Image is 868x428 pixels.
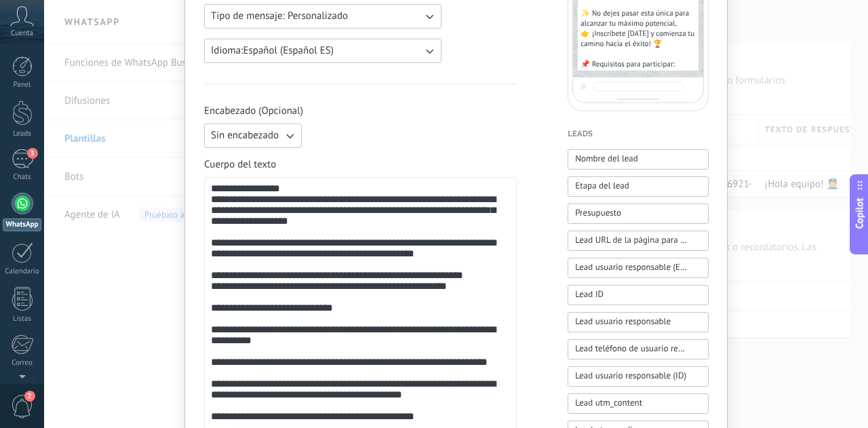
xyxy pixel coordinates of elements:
span: Lead teléfono de usuario responsable [575,342,687,355]
span: Idioma: Español (Español ES) [211,44,334,58]
span: Lead usuario responsable (ID) [575,369,686,383]
div: WhatsApp [3,218,41,231]
button: Idioma:Español (Español ES) [204,39,441,63]
span: Copilot [853,197,867,229]
div: Leads [3,130,42,138]
span: Lead usuario responsable (Email) [575,260,687,274]
span: Lead URL de la página para compartir con los clientes [575,233,687,247]
span: Tipo de mensaje: Personalizado [211,9,348,23]
div: Calendario [3,267,42,276]
button: Etapa del lead [568,176,709,197]
button: Lead utm_content [568,393,709,414]
button: Tipo de mensaje: Personalizado [204,4,441,28]
span: Cuerpo del texto [204,158,517,172]
div: Listas [3,315,42,324]
span: Lead utm_content [575,396,642,410]
span: Etapa del lead [575,179,629,193]
span: Presupuesto [575,206,621,220]
div: Correo [3,359,42,368]
span: Lead ID [575,288,604,301]
button: Lead teléfono de usuario responsable [568,339,709,359]
button: Lead ID [568,285,709,305]
button: Lead URL de la página para compartir con los clientes [568,231,709,251]
button: Sin encabezado [204,123,302,148]
button: Lead usuario responsable [568,312,709,332]
button: Lead usuario responsable (Email) [568,258,709,278]
div: Panel [3,81,42,90]
span: Sin encabezado [211,129,279,142]
h4: Leads [568,128,709,141]
span: Lead usuario responsable [575,315,671,328]
span: 3 [27,148,38,159]
span: Nombre del lead [575,152,638,166]
span: 2 [24,391,35,402]
span: Cuenta [11,29,33,38]
button: Nombre del lead [568,149,709,170]
button: Lead usuario responsable (ID) [568,366,709,387]
div: Chats [3,173,42,182]
span: Encabezado (Opcional) [204,104,517,118]
button: Presupuesto [568,203,709,224]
